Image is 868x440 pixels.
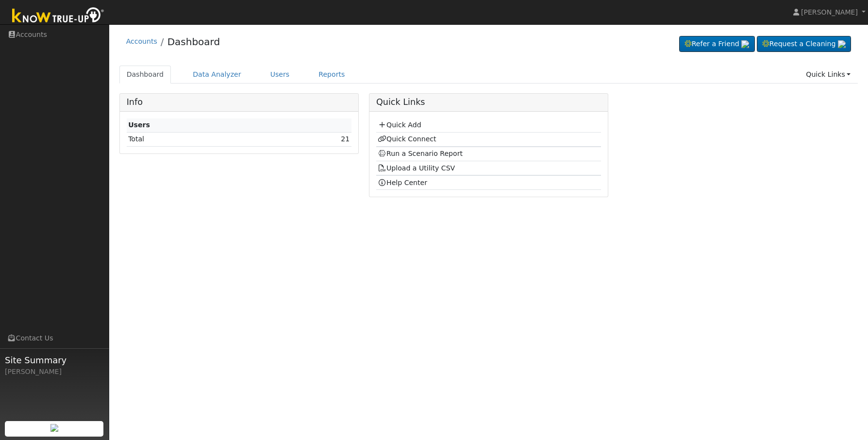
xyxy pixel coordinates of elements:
a: Accounts [126,37,157,45]
img: retrieve [50,424,58,432]
a: Refer a Friend [679,36,755,52]
a: Data Analyzer [185,66,249,84]
img: Know True-Up [7,5,109,27]
a: Reports [311,66,352,84]
img: retrieve [741,40,749,48]
a: Dashboard [167,36,220,48]
span: Site Summary [5,354,104,367]
div: [PERSON_NAME] [5,367,104,377]
a: Users [263,66,297,84]
a: Quick Links [799,66,858,84]
a: Request a Cleaning [757,36,851,52]
a: Dashboard [119,66,171,84]
img: retrieve [838,40,846,48]
span: [PERSON_NAME] [801,8,858,16]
